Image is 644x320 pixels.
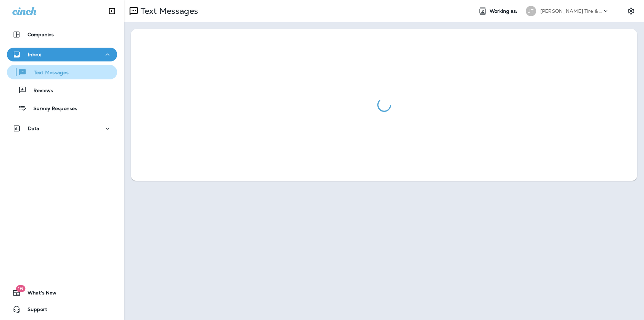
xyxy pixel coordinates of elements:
div: JT [526,6,536,16]
p: Reviews [27,88,53,94]
button: Settings [625,5,637,17]
p: Survey Responses [27,106,77,112]
p: Companies [28,32,54,37]
p: Data [28,126,40,131]
button: Collapse Sidebar [102,4,122,18]
span: What's New [21,290,57,298]
button: Text Messages [7,65,117,79]
button: Reviews [7,83,117,97]
span: 16 [16,285,25,292]
p: Text Messages [27,70,69,76]
button: Support [7,302,117,316]
p: Text Messages [138,6,198,16]
span: Support [21,307,47,315]
button: Inbox [7,48,117,61]
span: Working as: [490,8,519,14]
button: Companies [7,28,117,41]
button: Data [7,122,117,135]
button: Survey Responses [7,101,117,115]
p: [PERSON_NAME] Tire & Auto [540,8,602,14]
button: 16What's New [7,286,117,300]
p: Inbox [28,52,41,57]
